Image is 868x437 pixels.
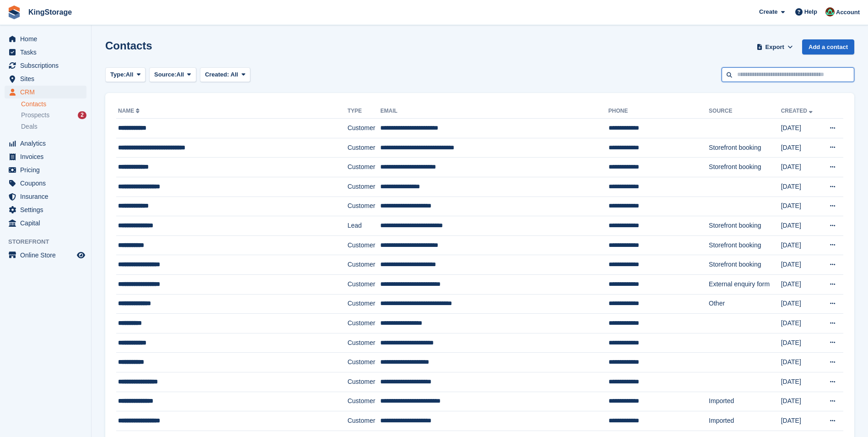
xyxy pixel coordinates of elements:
[20,33,75,45] span: Home
[781,216,821,236] td: [DATE]
[347,314,380,333] td: Customer
[20,59,75,72] span: Subscriptions
[709,158,781,177] td: Storefront booking
[781,235,821,255] td: [DATE]
[5,190,86,203] a: menu
[5,46,86,59] a: menu
[21,110,86,120] a: Prospects 2
[126,70,134,79] span: All
[5,164,86,176] a: menu
[20,72,75,85] span: Sites
[709,138,781,158] td: Storefront booking
[781,411,821,431] td: [DATE]
[781,108,814,114] a: Created
[21,122,38,131] span: Deals
[781,158,821,177] td: [DATE]
[5,177,86,190] a: menu
[709,216,781,236] td: Storefront booking
[20,46,75,59] span: Tasks
[802,39,854,55] a: Add a contact
[347,372,380,392] td: Customer
[781,314,821,333] td: [DATE]
[5,217,86,229] a: menu
[781,392,821,411] td: [DATE]
[347,197,380,216] td: Customer
[20,190,75,203] span: Insurance
[781,197,821,216] td: [DATE]
[75,250,86,261] a: Preview store
[609,104,709,119] th: Phone
[347,104,380,119] th: Type
[781,294,821,314] td: [DATE]
[118,108,141,114] a: Name
[347,294,380,314] td: Customer
[781,274,821,294] td: [DATE]
[5,150,86,163] a: menu
[20,249,75,262] span: Online Store
[149,67,196,82] button: Source: All
[20,203,75,216] span: Settings
[781,177,821,197] td: [DATE]
[5,59,86,72] a: menu
[709,294,781,314] td: Other
[78,111,86,119] div: 2
[380,104,608,119] th: Email
[709,274,781,294] td: External enquiry form
[347,353,380,372] td: Customer
[347,119,380,138] td: Customer
[205,71,229,78] span: Created:
[709,392,781,411] td: Imported
[755,39,795,55] button: Export
[21,100,86,109] a: Contacts
[709,104,781,119] th: Source
[20,164,75,176] span: Pricing
[709,255,781,275] td: Storefront booking
[20,217,75,229] span: Capital
[825,7,835,16] img: John King
[105,67,146,82] button: Type: All
[20,150,75,163] span: Invoices
[804,7,817,16] span: Help
[5,72,86,85] a: menu
[347,333,380,353] td: Customer
[347,138,380,158] td: Customer
[177,70,184,79] span: All
[347,274,380,294] td: Customer
[347,158,380,177] td: Customer
[5,33,86,45] a: menu
[347,216,380,236] td: Lead
[5,203,86,216] a: menu
[231,71,238,78] span: All
[781,138,821,158] td: [DATE]
[781,372,821,392] td: [DATE]
[200,67,250,82] button: Created: All
[347,392,380,411] td: Customer
[110,70,126,79] span: Type:
[20,137,75,150] span: Analytics
[781,353,821,372] td: [DATE]
[105,39,152,52] h1: Contacts
[766,43,784,52] span: Export
[7,5,21,19] img: stora-icon-8386f47178a22dfd0bd8f6a31ec36ba5ce8667c1dd55bd0f319d3a0aa187defe.svg
[20,86,75,98] span: CRM
[154,70,176,79] span: Source:
[836,8,860,17] span: Account
[5,137,86,150] a: menu
[20,177,75,190] span: Coupons
[21,111,49,120] span: Prospects
[781,333,821,353] td: [DATE]
[759,7,777,16] span: Create
[8,237,91,246] span: Storefront
[781,119,821,138] td: [DATE]
[709,411,781,431] td: Imported
[347,255,380,275] td: Customer
[709,235,781,255] td: Storefront booking
[21,122,86,131] a: Deals
[347,177,380,197] td: Customer
[25,5,75,20] a: KingStorage
[781,255,821,275] td: [DATE]
[5,86,86,98] a: menu
[5,249,86,262] a: menu
[347,411,380,431] td: Customer
[347,235,380,255] td: Customer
